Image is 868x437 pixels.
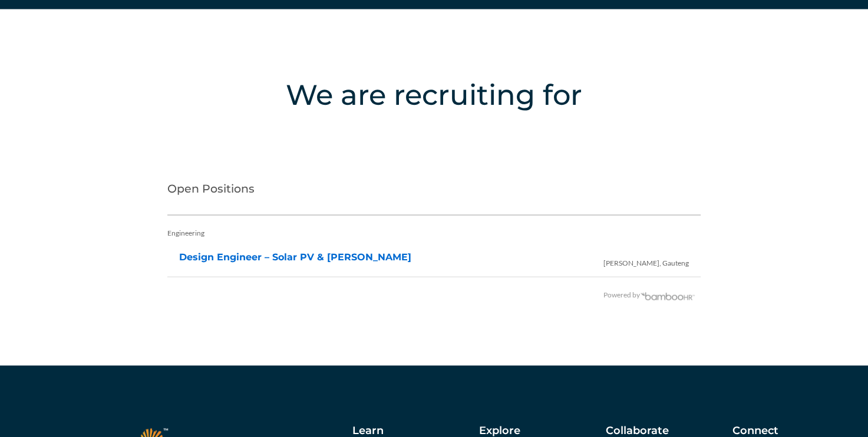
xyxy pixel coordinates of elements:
div: Powered by [167,283,695,307]
h2: Open Positions [167,168,701,216]
h4: We are recruiting for [53,74,815,115]
img: BambooHR - HR software [640,291,695,300]
div: Engineering [167,221,701,245]
span: [PERSON_NAME], Gauteng [603,246,689,275]
a: Design Engineer – Solar PV & [PERSON_NAME] [179,251,411,263]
